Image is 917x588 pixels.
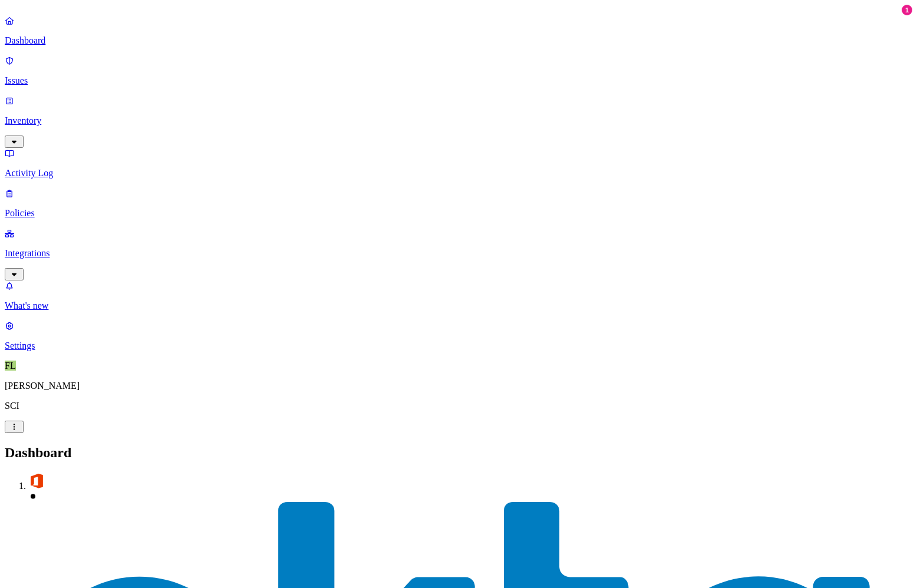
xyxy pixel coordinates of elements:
[5,55,912,86] a: Issues
[5,445,912,461] h2: Dashboard
[5,300,912,311] p: What's new
[5,341,912,351] p: Settings
[5,115,912,126] p: Inventory
[5,401,912,411] p: SCI
[5,168,912,179] p: Activity Log
[5,381,912,391] p: [PERSON_NAME]
[5,75,912,86] p: Issues
[5,15,912,46] a: Dashboard
[5,5,39,15] img: MIND
[5,208,912,219] p: Policies
[5,148,912,179] a: Activity Log
[5,321,912,351] a: Settings
[5,95,912,146] a: Inventory
[5,228,912,279] a: Integrations
[5,361,16,371] span: FL
[5,188,912,219] a: Policies
[5,5,912,15] a: MIND
[5,248,912,259] p: Integrations
[902,5,912,15] div: 1
[28,473,45,489] img: svg%3e
[5,280,912,311] a: What's new
[5,35,912,46] p: Dashboard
